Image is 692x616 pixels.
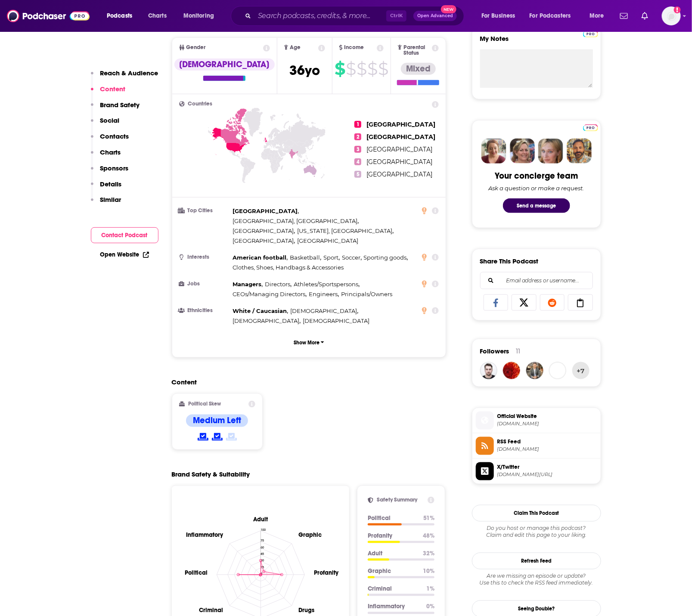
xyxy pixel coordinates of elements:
h3: Top Cities [179,208,230,214]
span: , [233,279,263,289]
p: Similar [100,195,121,204]
a: Official Website[DOMAIN_NAME] [476,412,597,430]
img: Podchaser Pro [583,31,598,37]
p: Contacts [100,132,129,140]
input: Email address or username... [487,272,586,289]
span: [GEOGRAPHIC_DATA] [233,227,294,234]
a: Pro website [583,29,598,37]
span: Followers [480,347,509,355]
span: $ [378,62,388,76]
tspan: 15 [261,565,264,569]
button: Content [91,85,126,101]
p: 10 % [423,568,434,575]
span: [GEOGRAPHIC_DATA] [366,133,435,141]
img: Sydney Profile [481,139,506,164]
a: Copy Link [568,294,593,311]
button: Similar [91,195,121,211]
span: $ [357,62,366,76]
button: Open AdvancedNew [413,11,457,21]
button: Send a message [503,198,570,213]
text: Adult [253,516,268,523]
a: Show notifications dropdown [617,9,631,23]
svg: Add a profile image [674,6,681,13]
p: Charts [100,148,121,156]
span: Monitoring [183,10,214,22]
span: Parental Status [403,45,431,56]
img: User Profile [662,6,681,25]
span: [DEMOGRAPHIC_DATA] [303,317,369,324]
span: For Business [481,10,515,22]
span: [GEOGRAPHIC_DATA] [233,237,294,244]
p: 0 % [426,603,434,610]
span: X/Twitter [497,464,597,471]
h3: Share This Podcast [480,257,539,265]
tspan: 30 [261,558,264,562]
p: Criminal [368,585,419,593]
tspan: 100 [261,528,266,532]
p: Brand Safety [100,101,140,109]
span: $ [367,62,377,76]
span: [GEOGRAPHIC_DATA] [366,158,432,166]
span: 2 [354,133,361,140]
div: Mixed [401,63,436,75]
text: Drugs [298,607,314,614]
a: randompseudonym [549,362,566,379]
span: , [294,279,360,289]
button: open menu [101,9,143,23]
span: [GEOGRAPHIC_DATA] [366,145,432,153]
button: open menu [475,9,526,23]
span: Sporting goods [364,254,407,261]
span: Ctrl K [386,10,407,22]
span: Logged in as angelahattar [662,6,681,25]
img: CindyC [503,362,520,379]
a: Pro website [583,123,598,131]
span: [US_STATE], [GEOGRAPHIC_DATA] [297,227,392,234]
a: Share on Facebook [484,294,509,311]
button: Social [91,116,120,132]
button: Charts [91,148,121,164]
span: Soccer [342,254,360,261]
img: Podchaser Pro [583,124,598,131]
p: 48 % [423,532,434,540]
img: sumpetronius [480,362,497,379]
button: Refresh Feed [472,553,601,570]
img: Jon Profile [567,139,592,164]
span: Podcasts [107,10,132,22]
span: twitter.com/felixsalmon [497,472,597,478]
input: Search podcasts, credits, & more... [254,9,386,23]
span: slate.com [497,421,597,427]
button: Show More [179,334,439,350]
p: Adult [368,550,416,557]
p: Reach & Audience [100,69,158,77]
p: Graphic [368,568,416,575]
span: [DEMOGRAPHIC_DATA] [290,307,357,314]
span: [GEOGRAPHIC_DATA] [297,237,358,244]
span: Athletes/Sportspersons [294,281,358,288]
button: Contacts [91,132,129,148]
p: Content [100,85,126,93]
button: Contact Podcast [91,227,158,243]
span: $ [335,62,345,76]
span: Basketball [290,254,320,261]
tspan: 75 [261,539,264,542]
img: Jules Profile [538,139,563,164]
span: Engineers [309,291,338,297]
a: Share on Reddit [540,294,565,311]
span: Countries [188,101,213,107]
img: DrDan [526,362,543,379]
span: For Podcasters [530,10,571,22]
button: Sponsors [91,164,129,180]
div: Are we missing an episode or update? Use this to check the RSS feed immediately. [472,573,601,587]
span: , [323,253,340,263]
p: 1 % [426,585,434,593]
button: Details [91,180,122,196]
button: +7 [572,362,590,379]
span: 1 [354,121,361,128]
span: Age [290,45,301,50]
h2: Brand Safety & Suitability [172,471,250,479]
span: , [309,289,339,299]
p: 32 % [423,550,434,557]
span: , [297,226,394,236]
span: , [233,216,359,226]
